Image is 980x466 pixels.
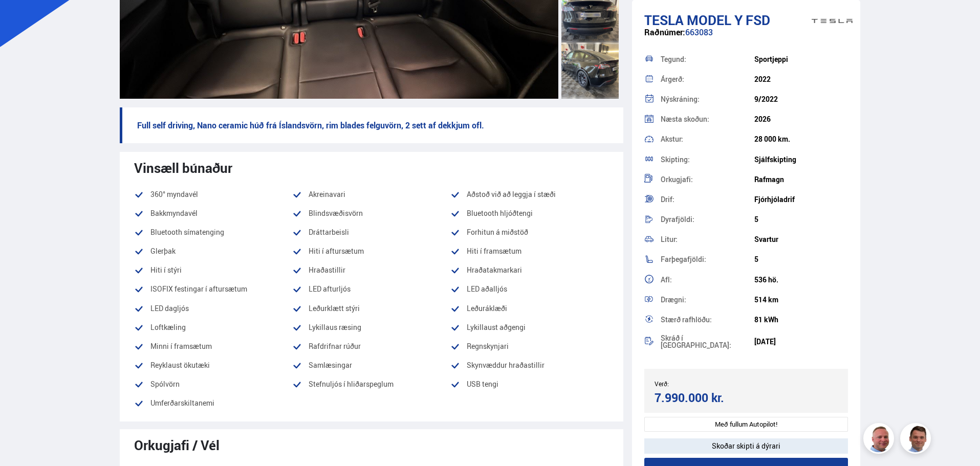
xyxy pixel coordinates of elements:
li: Lykillaus ræsing [292,321,450,334]
div: 5 [754,215,848,224]
li: Bluetooth hljóðtengi [450,207,608,219]
div: Drægni: [661,296,754,303]
li: Samlæsingar [292,359,450,371]
div: Árgerð: [661,76,754,83]
li: USB tengi [450,378,608,390]
li: Bluetooth símatenging [134,226,292,238]
li: Hraðatakmarkari [450,264,608,276]
li: Regnskynjari [450,340,608,352]
li: Rafdrifnar rúður [292,340,450,352]
div: Rafmagn [754,175,848,184]
div: Drif: [661,196,754,203]
li: Akreinavari [292,188,450,201]
li: Umferðarskiltanemi [134,397,292,409]
div: Farþegafjöldi: [661,256,754,263]
div: Dyrafjöldi: [661,216,754,223]
div: Svartur [754,235,848,243]
div: Verð: [655,380,746,387]
div: Með fullum Autopilot! [644,417,848,432]
div: Vinsæll búnaður [134,160,609,175]
div: Skráð í [GEOGRAPHIC_DATA]: [661,335,754,349]
div: Litur: [661,236,754,243]
span: Raðnúmer: [644,27,685,38]
li: Glerþak [134,245,292,257]
li: Stefnuljós í hliðarspeglum [292,378,450,390]
span: Tesla [644,11,684,29]
div: 536 hö. [754,276,848,284]
div: 7.990.000 kr. [655,391,743,405]
div: Orkugjafi: [661,176,754,183]
div: 81 kWh [754,316,848,324]
li: ISOFIX festingar í aftursætum [134,283,292,295]
p: Full self driving, Nano ceramic húð frá Íslandsvörn, rim blades felguvörn, 2 sett af dekkjum ofl. [120,107,623,143]
li: Hiti í framsætum [450,245,608,257]
div: Tegund: [661,56,754,63]
li: Forhitun á miðstöð [450,226,608,238]
div: Sportjeppi [754,55,848,63]
div: 28 000 km. [754,135,848,143]
div: Akstur: [661,136,754,143]
li: Aðstoð við að leggja í stæði [450,188,608,201]
li: Leðuráklæði [450,302,608,315]
div: 663083 [644,28,848,48]
img: siFngHWaQ9KaOqBr.png [865,425,896,455]
div: Orkugjafi / Vél [134,437,609,453]
li: Lykillaust aðgengi [450,321,608,334]
div: 514 km [754,296,848,304]
li: Minni í framsætum [134,340,292,352]
li: LED afturljós [292,283,450,295]
li: Hiti í aftursætum [292,245,450,257]
div: 2022 [754,75,848,83]
div: Stærð rafhlöðu: [661,316,754,323]
button: Opna LiveChat spjallviðmót [8,4,39,35]
div: Sjálfskipting [754,156,848,164]
div: Fjórhjóladrif [754,195,848,204]
li: Spólvörn [134,378,292,390]
li: Dráttarbeisli [292,226,450,238]
li: Blindsvæðisvörn [292,207,450,219]
div: Skoðar skipti á dýrari [644,438,848,454]
li: LED dagljós [134,302,292,315]
li: Skynvæddur hraðastillir [450,359,608,371]
li: Hraðastillir [292,264,450,276]
div: Næsta skoðun: [661,116,754,123]
li: LED aðalljós [450,283,608,295]
div: [DATE] [754,338,848,346]
img: FbJEzSuNWCJXmdc-.webp [902,425,932,455]
li: Loftkæling [134,321,292,334]
li: Reyklaust ökutæki [134,359,292,371]
div: Skipting: [661,156,754,163]
div: Nýskráning: [661,96,754,103]
span: Model Y FSD [687,11,770,29]
div: 5 [754,255,848,263]
div: 2026 [754,115,848,123]
div: Afl: [661,276,754,283]
li: Leðurklætt stýri [292,302,450,315]
img: brand logo [812,5,853,37]
li: Hiti í stýri [134,264,292,276]
li: Bakkmyndavél [134,207,292,219]
li: 360° myndavél [134,188,292,201]
div: 9/2022 [754,95,848,103]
